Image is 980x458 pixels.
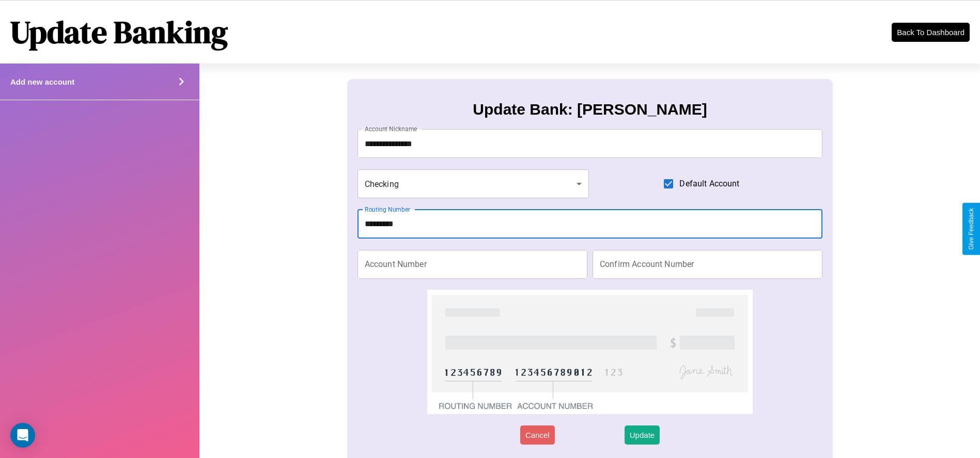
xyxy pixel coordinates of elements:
h1: Update Banking [10,11,228,53]
div: Open Intercom Messenger [10,423,35,448]
label: Account Nickname [365,124,417,133]
img: check [427,290,753,414]
div: Give Feedback [968,208,975,250]
button: Cancel [520,425,555,445]
label: Routing Number [365,205,410,214]
span: Default Account [679,178,739,190]
button: Update [625,425,660,445]
h3: Update Bank: [PERSON_NAME] [473,101,707,118]
h4: Add new account [10,77,74,86]
div: Checking [357,169,589,198]
button: Back To Dashboard [892,23,970,42]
